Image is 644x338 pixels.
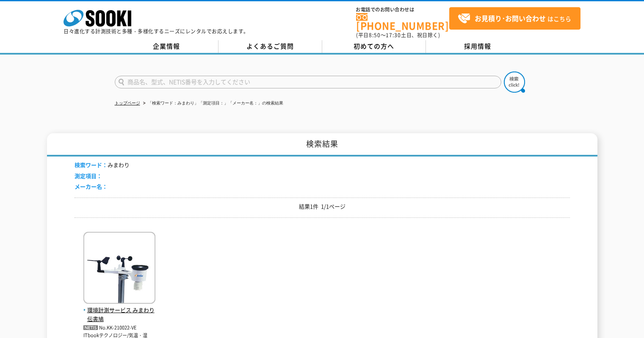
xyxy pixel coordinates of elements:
[458,12,571,25] span: はこちら
[504,71,525,93] img: btn_search.png
[354,41,394,51] span: 初めての方へ
[75,172,102,180] span: 測定項目：
[115,40,218,53] a: 企業情報
[218,40,322,53] a: よくあるご質問
[64,29,249,34] p: 日々進化する計測技術と多種・多様化するニーズにレンタルでお応えします。
[75,202,570,211] p: 結果1件 1/1ページ
[386,31,401,39] span: 17:30
[75,182,108,190] span: メーカー名：
[83,297,155,323] a: 環境計測サービス みまわり伝書鳩
[83,324,155,333] p: No.KK-210022-VE
[83,232,155,306] img: みまわり伝書鳩
[356,31,440,39] span: (平日 ～ 土日、祝日除く)
[115,76,501,88] input: 商品名、型式、NETIS番号を入力してください
[356,13,449,30] a: [PHONE_NUMBER]
[115,101,140,105] a: トップページ
[322,40,426,53] a: 初めての方へ
[475,13,546,23] strong: お見積り･お問い合わせ
[75,161,108,169] span: 検索ワード：
[141,99,283,108] li: 「検索ワード：みまわり」「測定項目：」「メーカー名：」の検索結果
[449,7,580,30] a: お見積り･お問い合わせはこちら
[83,306,155,324] span: 環境計測サービス みまわり伝書鳩
[426,40,530,53] a: 採用情報
[47,133,597,157] h1: 検索結果
[75,161,130,170] li: みまわり
[356,7,449,12] span: お電話でのお問い合わせは
[369,31,381,39] span: 8:50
